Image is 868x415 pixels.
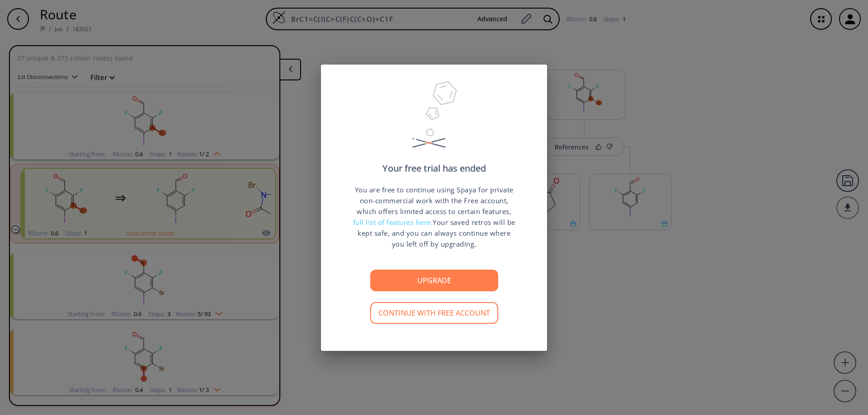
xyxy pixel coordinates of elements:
[408,78,460,164] img: Trial Ended
[353,184,515,249] p: You are free to continue using Spaya for private non-commercial work with the Free account, which...
[382,164,486,173] p: Your free trial has ended
[370,302,498,324] button: Continue with free account
[370,270,498,291] button: Upgrade
[353,218,433,227] span: full list of features here.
